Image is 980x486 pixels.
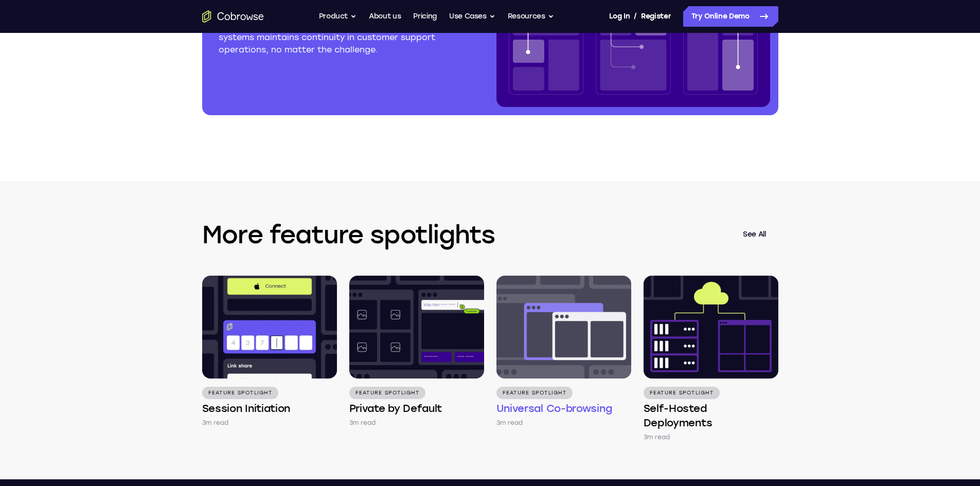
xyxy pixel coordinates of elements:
a: Feature Spotlight Private by Default 3m read [349,276,484,428]
p: 3m read [644,432,670,442]
button: Use Cases [449,6,495,27]
h4: Self-Hosted Deployments [644,401,778,430]
button: Resources [508,6,554,27]
h4: Private by Default [349,401,442,416]
span: / [634,10,637,23]
p: Feature Spotlight [644,387,720,399]
p: 3m read [349,418,376,428]
h3: More feature spotlights [202,218,730,251]
p: 3m read [202,418,229,428]
a: Feature Spotlight Session Initiation 3m read [202,276,337,428]
img: Universal Co-browsing [496,276,631,379]
h4: Universal Co-browsing [496,401,612,416]
a: Register [641,6,671,27]
a: Feature Spotlight Universal Co-browsing 3m read [496,276,631,428]
h4: Session Initiation [202,401,291,416]
p: Feature Spotlight [202,387,278,399]
p: 3m read [496,418,523,428]
p: Feature Spotlight [349,387,425,399]
img: Session Initiation [202,276,337,379]
a: Pricing [413,6,437,27]
img: Self-Hosted Deployments [644,276,778,379]
button: Product [319,6,357,27]
p: Feature Spotlight [496,387,573,399]
img: Private by Default [349,276,484,379]
a: About us [369,6,401,27]
a: Log In [609,6,630,27]
a: See All [730,222,778,247]
a: Try Online Demo [683,6,778,27]
a: Go to the home page [202,10,264,23]
a: Feature Spotlight Self-Hosted Deployments 3m read [644,276,778,442]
